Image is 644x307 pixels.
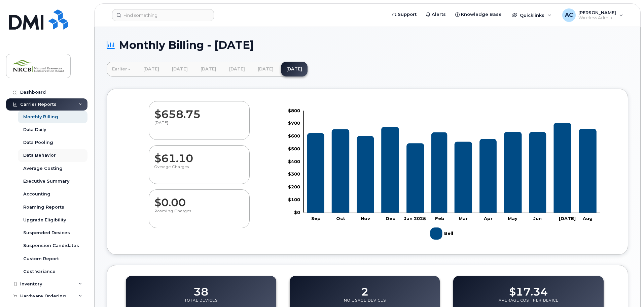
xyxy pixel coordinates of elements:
[404,215,426,221] tspan: Jan 2025
[508,215,517,221] tspan: May
[154,120,244,132] p: [DATE]
[154,164,244,177] p: Overage Charges
[288,108,300,113] tspan: $800
[435,215,444,221] tspan: Feb
[294,209,300,215] tspan: $0
[361,279,368,298] dd: 2
[193,279,208,298] dd: 38
[138,62,165,76] a: [DATE]
[582,215,593,221] tspan: Aug
[107,62,136,76] a: Earlier
[430,225,455,242] g: Legend
[361,215,370,221] tspan: Nov
[509,279,548,298] dd: $17.34
[459,215,468,221] tspan: Mar
[533,215,542,221] tspan: Jun
[224,62,250,76] a: [DATE]
[307,123,597,212] g: Bell
[288,158,300,164] tspan: $400
[311,215,321,221] tspan: Sep
[288,196,300,202] tspan: $100
[288,120,300,126] tspan: $700
[288,184,300,189] tspan: $200
[154,190,244,209] dd: $0.00
[288,146,300,151] tspan: $500
[430,225,455,242] g: Bell
[336,215,345,221] tspan: Oct
[107,39,628,51] h1: Monthly Billing - [DATE]
[167,62,193,76] a: [DATE]
[288,108,600,242] g: Chart
[484,215,493,221] tspan: Apr
[559,215,576,221] tspan: [DATE]
[288,133,300,139] tspan: $600
[281,62,308,76] a: [DATE]
[195,62,222,76] a: [DATE]
[154,209,244,221] p: Roaming Charges
[154,146,244,164] dd: $61.10
[252,62,279,76] a: [DATE]
[288,171,300,177] tspan: $300
[154,101,244,120] dd: $658.75
[386,215,395,221] tspan: Dec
